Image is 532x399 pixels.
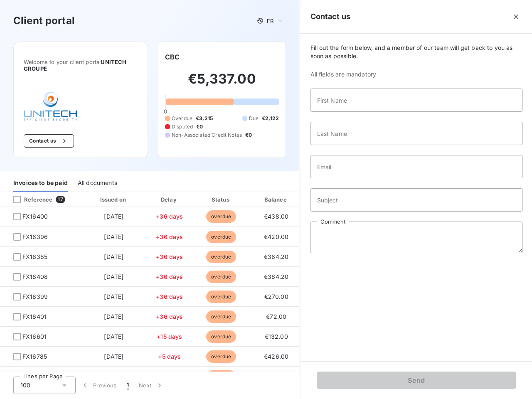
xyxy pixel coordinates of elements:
span: FX16396 [22,233,48,241]
span: UNITECH GROUPE [24,59,126,72]
span: 1 [127,381,129,389]
div: Issued on [85,195,143,204]
h6: CBC [165,52,180,62]
span: [DATE] [104,253,123,260]
span: +36 days [156,313,183,320]
div: Delay [146,195,193,204]
span: [DATE] [104,213,123,220]
span: overdue [206,231,236,243]
span: €364.20 [264,273,288,280]
input: placeholder [310,122,523,145]
div: All documents [78,174,117,192]
span: overdue [206,271,236,283]
span: €438.00 [264,213,288,220]
button: 1 [122,377,134,394]
div: Balance [249,195,303,204]
span: [DATE] [104,333,123,340]
span: +15 days [157,333,182,340]
span: 0 [164,108,167,115]
span: Due [249,115,259,122]
button: Contact us [24,134,74,148]
span: €364.20 [264,253,288,260]
h5: Contact us [310,11,351,22]
span: Welcome to your client portal [24,59,138,72]
span: €426.00 [264,353,288,360]
span: overdue [206,330,236,343]
span: €270.00 [264,293,288,300]
span: +36 days [156,213,183,220]
span: FX16399 [22,293,48,301]
div: Reference [7,196,52,203]
span: FX16385 [22,253,47,261]
span: All fields are mandatory [310,70,523,79]
span: €0 [245,131,252,139]
span: FX16400 [22,212,48,221]
span: overdue [206,310,236,323]
span: +36 days [156,293,183,300]
span: overdue [206,210,236,223]
h3: Client portal [13,13,75,28]
span: overdue [206,291,236,303]
span: [DATE] [104,293,123,300]
span: Non-Associated Credit Notes [172,131,242,139]
img: Company logo [24,92,77,121]
button: Previous [76,377,122,394]
span: Fill out the form below, and a member of our team will get back to you as soon as possible. [310,44,523,60]
span: [DATE] [104,233,123,240]
span: [DATE] [104,273,123,280]
span: Disputed [172,123,193,131]
h2: €5,337.00 [165,71,279,96]
span: [DATE] [104,353,123,360]
span: +36 days [156,273,183,280]
button: Next [134,377,169,394]
span: €0 [196,123,203,131]
span: FX16401 [22,313,47,321]
span: FX16601 [22,332,47,341]
span: €2,122 [262,115,279,122]
div: Invoices to be paid [13,174,68,192]
div: Status [197,195,246,204]
span: +36 days [156,253,183,260]
span: FX16408 [22,273,48,281]
span: overdue [206,350,236,363]
button: Send [317,372,516,389]
span: FR [267,17,273,24]
span: 17 [56,196,65,203]
span: +5 days [158,353,181,360]
span: €72.00 [266,313,286,320]
span: €132.00 [265,333,288,340]
span: overdue [206,370,236,383]
span: 100 [20,381,30,389]
input: placeholder [310,188,523,212]
span: FX16785 [22,352,47,361]
span: overdue [206,251,236,263]
span: €420.00 [264,233,288,240]
span: Overdue [172,115,192,122]
span: [DATE] [104,313,123,320]
span: €3,215 [196,115,213,122]
span: +36 days [156,233,183,240]
input: placeholder [310,155,523,178]
input: placeholder [310,89,523,112]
